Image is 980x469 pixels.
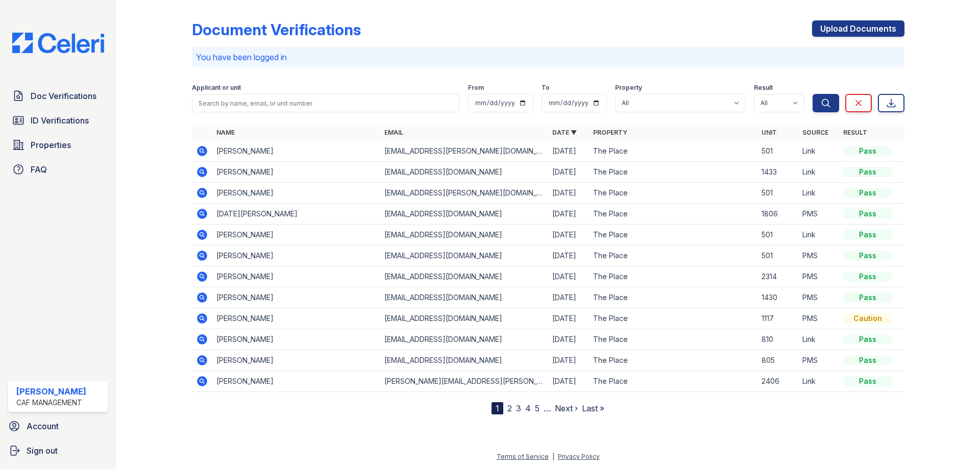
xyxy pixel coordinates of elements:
[535,403,540,413] a: 5
[757,141,798,162] td: 501
[757,204,798,225] td: 1806
[798,350,839,371] td: PMS
[548,225,589,245] td: [DATE]
[548,183,589,204] td: [DATE]
[802,129,828,136] a: Source
[542,84,550,92] label: To
[380,266,548,287] td: [EMAIL_ADDRESS][DOMAIN_NAME]
[31,114,89,127] span: ID Verifications
[843,292,892,303] div: Pass
[798,371,839,392] td: Link
[380,141,548,162] td: [EMAIL_ADDRESS][PERSON_NAME][DOMAIN_NAME]
[548,308,589,329] td: [DATE]
[843,188,892,198] div: Pass
[589,204,757,225] td: The Place
[212,204,380,225] td: [DATE][PERSON_NAME]
[548,204,589,225] td: [DATE]
[31,90,96,102] span: Doc Verifications
[589,141,757,162] td: The Place
[757,308,798,329] td: 1117
[812,20,904,37] a: Upload Documents
[196,51,900,63] p: You have been logged in
[843,334,892,344] div: Pass
[212,329,380,350] td: [PERSON_NAME]
[552,453,554,460] div: |
[380,308,548,329] td: [EMAIL_ADDRESS][DOMAIN_NAME]
[212,141,380,162] td: [PERSON_NAME]
[798,183,839,204] td: Link
[548,371,589,392] td: [DATE]
[525,403,531,413] a: 4
[380,204,548,225] td: [EMAIL_ADDRESS][DOMAIN_NAME]
[589,225,757,245] td: The Place
[798,162,839,183] td: Link
[212,225,380,245] td: [PERSON_NAME]
[380,162,548,183] td: [EMAIL_ADDRESS][DOMAIN_NAME]
[552,129,577,136] a: Date ▼
[798,245,839,266] td: PMS
[757,350,798,371] td: 805
[380,287,548,308] td: [EMAIL_ADDRESS][DOMAIN_NAME]
[757,245,798,266] td: 501
[380,225,548,245] td: [EMAIL_ADDRESS][DOMAIN_NAME]
[212,183,380,204] td: [PERSON_NAME]
[380,350,548,371] td: [EMAIL_ADDRESS][DOMAIN_NAME]
[380,329,548,350] td: [EMAIL_ADDRESS][DOMAIN_NAME]
[757,266,798,287] td: 2314
[589,183,757,204] td: The Place
[843,146,892,156] div: Pass
[31,139,71,151] span: Properties
[192,20,361,39] div: Document Verifications
[843,209,892,219] div: Pass
[798,204,839,225] td: PMS
[192,84,241,92] label: Applicant or unit
[4,33,112,53] img: CE_Logo_Blue-a8612792a0a2168367f1c8372b55b34899dd931a85d93a1a3d3e32e68fde9ad4.png
[548,245,589,266] td: [DATE]
[212,287,380,308] td: [PERSON_NAME]
[548,350,589,371] td: [DATE]
[798,141,839,162] td: Link
[31,163,47,176] span: FAQ
[548,329,589,350] td: [DATE]
[4,416,112,436] a: Account
[516,403,521,413] a: 3
[589,329,757,350] td: The Place
[380,183,548,204] td: [EMAIL_ADDRESS][PERSON_NAME][DOMAIN_NAME]
[843,167,892,177] div: Pass
[589,245,757,266] td: The Place
[16,385,86,398] div: [PERSON_NAME]
[212,350,380,371] td: [PERSON_NAME]
[762,129,777,136] a: Unit
[216,129,235,136] a: Name
[27,420,59,432] span: Account
[555,403,578,413] a: Next ›
[8,159,108,180] a: FAQ
[544,402,551,414] span: …
[492,402,503,414] div: 1
[212,308,380,329] td: [PERSON_NAME]
[757,287,798,308] td: 1430
[589,266,757,287] td: The Place
[843,271,892,282] div: Pass
[212,162,380,183] td: [PERSON_NAME]
[468,84,484,92] label: From
[548,287,589,308] td: [DATE]
[380,371,548,392] td: [PERSON_NAME][EMAIL_ADDRESS][PERSON_NAME][DOMAIN_NAME]
[4,440,112,461] a: Sign out
[384,129,403,136] a: Email
[798,329,839,350] td: Link
[843,355,892,365] div: Pass
[757,371,798,392] td: 2406
[212,266,380,287] td: [PERSON_NAME]
[380,245,548,266] td: [EMAIL_ADDRESS][DOMAIN_NAME]
[548,266,589,287] td: [DATE]
[192,94,460,112] input: Search by name, email, or unit number
[582,403,604,413] a: Last »
[798,266,839,287] td: PMS
[558,453,600,460] a: Privacy Policy
[843,129,867,136] a: Result
[27,445,58,457] span: Sign out
[8,110,108,131] a: ID Verifications
[757,162,798,183] td: 1433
